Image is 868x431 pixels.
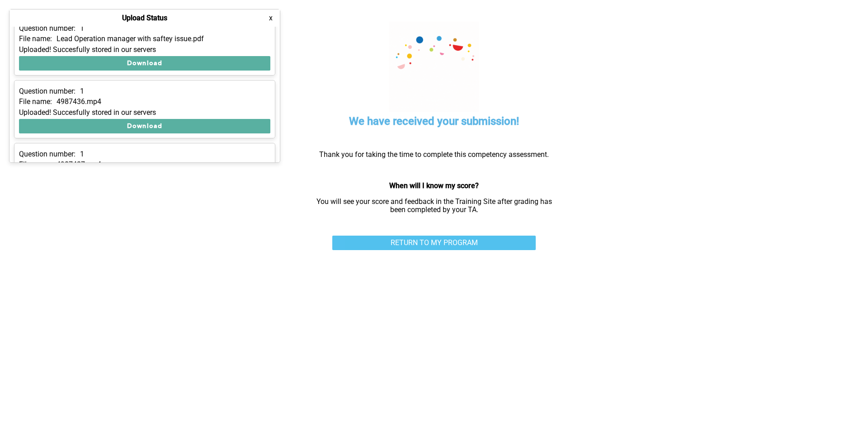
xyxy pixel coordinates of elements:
p: 1 [80,87,84,95]
p: 4987436.mp4 [57,98,101,106]
div: Uploaded! Succesfully stored in our servers [19,109,270,117]
p: Question number: [19,87,75,95]
p: 1 [80,24,84,33]
p: File name: [19,98,52,106]
button: Download [19,56,270,71]
p: File name: [19,161,52,169]
p: You will see your score and feedback in the Training Site after grading has been completed by you... [310,198,558,214]
p: Question number: [19,24,75,33]
button: x [266,14,275,23]
p: Question number: [19,150,75,158]
p: 4987437.mp4 [57,161,101,169]
p: Lead Operation manager with saftey issue.pdf [57,35,204,43]
img: celebration.7678411f.gif [389,22,479,112]
a: RETURN TO MY PROGRAM [332,236,536,250]
p: 1 [80,150,84,158]
strong: When will I know my score? [389,181,479,190]
button: Show Uploads [9,9,89,24]
h4: Upload Status [122,14,167,22]
h5: We have received your submission! [349,114,519,129]
p: File name: [19,35,52,43]
p: Thank you for taking the time to complete this competency assessment. [310,151,558,159]
div: Uploaded! Succesfully stored in our servers [19,46,270,54]
button: Download [19,119,270,133]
